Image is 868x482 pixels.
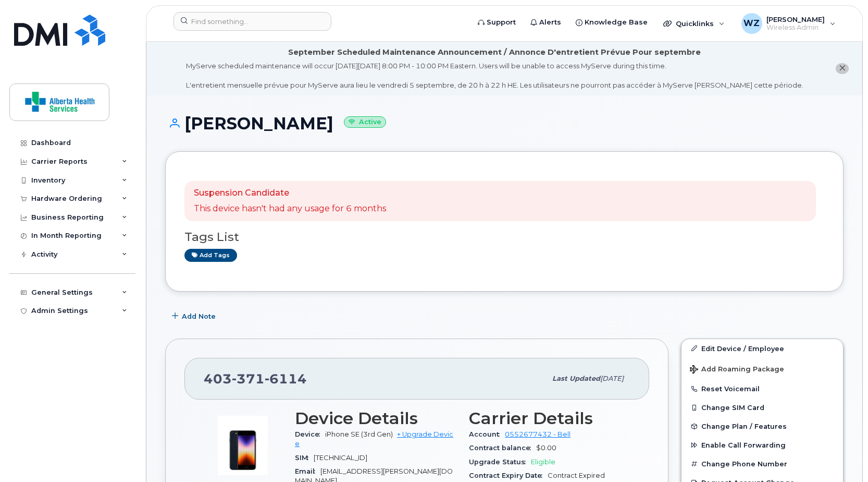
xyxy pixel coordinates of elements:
[701,423,787,430] span: Change Plan / Features
[552,375,600,382] span: Last updated
[165,114,844,132] h1: [PERSON_NAME]
[681,379,843,398] button: Reset Voicemail
[184,231,824,244] h3: Tags List
[314,454,367,462] span: [TECHNICAL_ID]
[531,458,555,466] span: Eligible
[295,430,325,438] span: Device
[600,375,624,382] span: [DATE]
[548,472,605,479] span: Contract Expired
[836,63,849,74] button: close notification
[186,61,803,90] div: MyServe scheduled maintenance will occur [DATE][DATE] 8:00 PM - 10:00 PM Eastern. Users will be u...
[681,454,843,473] button: Change Phone Number
[469,409,630,428] h3: Carrier Details
[295,409,456,428] h3: Device Details
[701,441,786,449] span: Enable Call Forwarding
[295,454,314,462] span: SIM
[469,472,548,479] span: Contract Expiry Date
[681,339,843,358] a: Edit Device / Employee
[165,307,225,326] button: Add Note
[469,458,531,466] span: Upgrade Status
[505,430,571,438] a: 0552677432 - Bell
[265,371,307,387] span: 6114
[204,371,307,387] span: 403
[681,398,843,417] button: Change SIM Card
[325,430,393,438] span: iPhone SE (3rd Gen)
[681,436,843,454] button: Enable Call Forwarding
[681,417,843,436] button: Change Plan / Features
[232,371,265,387] span: 371
[681,358,843,379] button: Add Roaming Package
[536,444,556,452] span: $0.00
[690,365,784,375] span: Add Roaming Package
[194,187,386,199] p: Suspension Candidate
[469,444,536,452] span: Contract balance
[344,116,386,128] small: Active
[194,203,386,215] p: This device hasn't had any usage for 6 months
[182,311,216,321] span: Add Note
[212,414,274,477] img: image20231002-3703462-1angbar.jpeg
[184,249,237,262] a: Add tags
[288,47,701,58] div: September Scheduled Maintenance Announcement / Annonce D'entretient Prévue Pour septembre
[295,467,320,475] span: Email
[469,430,505,438] span: Account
